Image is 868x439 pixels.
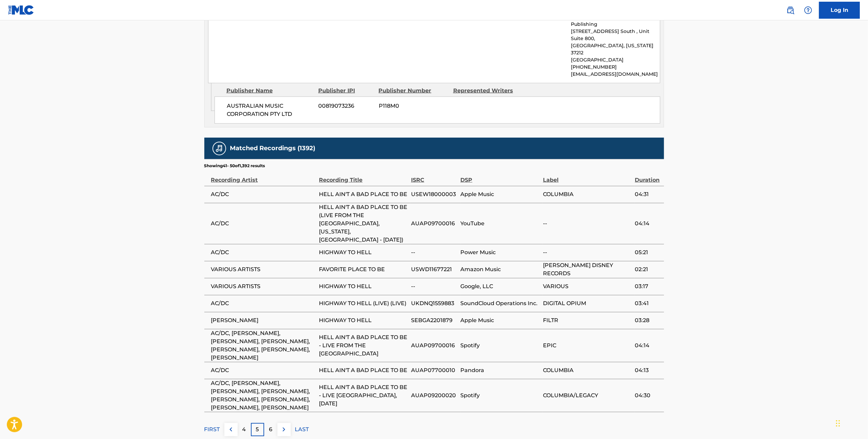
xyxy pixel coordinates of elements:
[211,265,316,274] span: VARIOUS ARTISTS
[801,3,815,17] div: Help
[635,341,660,350] span: 04:14
[204,425,220,434] p: FIRST
[819,2,860,19] a: Log In
[319,282,408,291] span: HIGHWAY TO HELL
[543,190,631,198] span: COLUMBIA
[269,425,272,434] p: 6
[411,366,457,374] span: AUAP07700010
[411,391,457,400] span: AUAP09200020
[230,144,316,152] h5: Matched Recordings (1392)
[571,71,660,78] p: [EMAIL_ADDRESS][DOMAIN_NAME]
[318,87,374,95] div: Publisher IPI
[280,425,288,434] img: right
[319,366,408,374] span: HELL AIN'T A BAD PLACE TO BE
[256,425,259,434] p: 5
[834,406,868,439] iframe: Chat Widget
[295,425,309,434] p: LAST
[211,329,316,362] span: AC/DC, [PERSON_NAME], [PERSON_NAME], [PERSON_NAME], [PERSON_NAME], [PERSON_NAME], [PERSON_NAME]
[635,282,660,291] span: 03:17
[543,366,631,374] span: COLUMBIA
[571,28,660,42] p: [STREET_ADDRESS] South , Unit Suite 800,
[571,42,660,56] p: [GEOGRAPHIC_DATA], [US_STATE] 37212
[635,391,660,400] span: 04:30
[543,299,631,308] span: DIGITAL OPIUM
[635,299,660,308] span: 03:41
[460,366,540,374] span: Pandora
[460,219,540,228] span: YouTube
[804,6,812,14] img: help
[460,248,540,257] span: Power Music
[319,265,408,274] span: FAVORITE PLACE TO BE
[319,383,408,408] span: HELL AIN'T A BAD PLACE TO BE - LIVE [GEOGRAPHIC_DATA], [DATE]
[411,219,457,228] span: AUAP09700016
[411,265,457,274] span: USWD11677221
[211,219,316,228] span: AC/DC
[460,265,540,274] span: Amazon Music
[460,341,540,350] span: Spotify
[211,379,316,412] span: AC/DC, [PERSON_NAME], [PERSON_NAME], [PERSON_NAME], [PERSON_NAME], [PERSON_NAME], [PERSON_NAME], ...
[460,169,540,184] div: DSP
[411,282,457,291] span: --
[319,102,374,110] span: 00819073236
[411,190,457,198] span: USEW18000003
[226,87,313,95] div: Publisher Name
[211,366,316,374] span: AC/DC
[635,248,660,257] span: 05:21
[319,299,408,308] span: HIGHWAY TO HELL (LIVE) (LIVE)
[635,219,660,228] span: 04:14
[319,203,408,244] span: HELL AIN'T A BAD PLACE TO BE (LIVE FROM THE [GEOGRAPHIC_DATA], [US_STATE], [GEOGRAPHIC_DATA] - [D...
[571,56,660,64] p: [GEOGRAPHIC_DATA]
[571,14,660,28] p: MLC Inquiries at Sony Music Publishing
[836,413,840,434] div: Drag
[543,282,631,291] span: VARIOUS
[211,169,316,184] div: Recording Artist
[411,169,457,184] div: ISRC
[319,169,408,184] div: Recording Title
[543,316,631,324] span: FILTR
[411,248,457,257] span: --
[460,391,540,400] span: Spotify
[571,64,660,71] p: [PHONE_NUMBER]
[460,316,540,324] span: Apple Music
[211,316,316,324] span: [PERSON_NAME]
[211,299,316,308] span: AC/DC
[319,316,408,324] span: HIGHWAY TO HELL
[8,5,34,15] img: MLC Logo
[411,316,457,324] span: SEBGA2201879
[204,163,265,169] p: Showing 41 - 50 of 1,392 results
[227,102,313,118] span: AUSTRALIAN MUSIC CORPORATION PTY LTD
[635,190,660,198] span: 04:31
[786,6,795,14] img: search
[543,261,631,278] span: [PERSON_NAME] DISNEY RECORDS
[543,169,631,184] div: Label
[319,248,408,257] span: HIGHWAY TO HELL
[211,282,316,291] span: VARIOUS ARTISTS
[379,102,448,110] span: P118M0
[453,87,523,95] div: Represented Writers
[543,391,631,400] span: COLUMBIA/LEGACY
[635,316,660,324] span: 03:28
[635,169,660,184] div: Duration
[543,248,631,257] span: --
[543,219,631,228] span: --
[211,248,316,257] span: AC/DC
[411,299,457,308] span: UKDNQ1559883
[242,425,246,434] p: 4
[460,282,540,291] span: Google, LLC
[411,341,457,350] span: AUAP09700016
[211,190,316,198] span: AC/DC
[319,333,408,358] span: HELL AIN'T A BAD PLACE TO BE - LIVE FROM THE [GEOGRAPHIC_DATA]
[784,3,797,17] a: Public Search
[460,299,540,308] span: SoundCloud Operations Inc.
[635,265,660,274] span: 02:21
[215,144,223,153] img: Matched Recordings
[227,425,235,434] img: left
[635,366,660,374] span: 04:13
[319,190,408,198] span: HELL AIN'T A BAD PLACE TO BE
[379,87,448,95] div: Publisher Number
[460,190,540,198] span: Apple Music
[543,341,631,350] span: EPIC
